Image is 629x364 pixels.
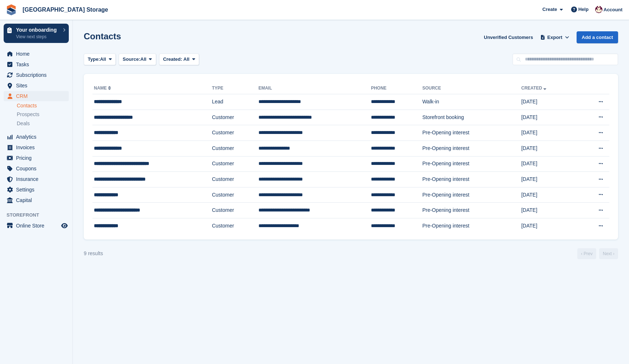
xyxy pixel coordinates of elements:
a: menu [4,221,69,231]
th: Type [212,83,258,94]
td: Customer [212,172,258,187]
span: Online Store [16,221,60,231]
span: Account [604,6,622,13]
a: Unverified Customers [481,31,536,43]
h1: Contacts [84,31,121,41]
th: Source [422,83,521,94]
a: Your onboarding View next steps [4,24,69,43]
span: Insurance [16,174,60,184]
td: Pre-Opening interest [422,156,521,172]
span: Invoices [16,142,60,153]
span: Settings [16,185,60,195]
span: Type: [88,56,100,63]
a: menu [4,163,69,174]
span: Source: [123,56,140,63]
div: 9 results [84,250,103,257]
button: Source: All [119,54,156,66]
span: Deals [17,120,30,127]
button: Export [539,31,571,43]
th: Phone [371,83,422,94]
button: Type: All [84,54,116,66]
a: menu [4,70,69,80]
td: Customer [212,125,258,141]
a: Preview store [60,221,69,230]
img: Andrew Lacey [595,6,602,13]
td: Lead [212,94,258,110]
span: Sites [16,80,60,91]
a: Deals [17,120,69,127]
span: Create [542,6,557,13]
td: [DATE] [521,156,577,172]
span: All [141,56,147,63]
td: [DATE] [521,141,577,156]
span: Help [578,6,589,13]
p: Your onboarding [16,27,59,32]
a: menu [4,59,69,70]
td: Customer [212,110,258,125]
img: stora-icon-8386f47178a22dfd0bd8f6a31ec36ba5ce8667c1dd55bd0f319d3a0aa187defe.svg [6,4,17,15]
span: Export [547,34,562,41]
a: menu [4,49,69,59]
a: Prospects [17,111,69,118]
td: Pre-Opening interest [422,172,521,187]
span: Capital [16,195,60,205]
span: Pricing [16,153,60,163]
th: Email [258,83,371,94]
td: Customer [212,141,258,156]
a: menu [4,153,69,163]
td: Customer [212,187,258,203]
span: All [100,56,106,63]
td: Pre-Opening interest [422,218,521,233]
a: Previous [577,248,596,259]
a: menu [4,195,69,205]
td: Customer [212,203,258,218]
span: Coupons [16,163,60,174]
a: Created [521,86,548,91]
td: [DATE] [521,110,577,125]
a: menu [4,91,69,101]
button: Created: All [159,54,199,66]
a: menu [4,132,69,142]
a: menu [4,142,69,153]
span: Subscriptions [16,70,60,80]
td: Customer [212,218,258,233]
a: menu [4,185,69,195]
a: menu [4,80,69,91]
p: View next steps [16,33,59,40]
a: [GEOGRAPHIC_DATA] Storage [20,4,111,16]
span: Prospects [17,111,39,118]
td: [DATE] [521,203,577,218]
td: [DATE] [521,187,577,203]
a: Add a contact [577,31,618,43]
td: Pre-Opening interest [422,125,521,141]
td: Walk-in [422,94,521,110]
td: Pre-Opening interest [422,187,521,203]
a: Next [599,248,618,259]
span: Tasks [16,59,60,70]
span: Home [16,49,60,59]
nav: Page [576,248,620,259]
a: Contacts [17,102,69,109]
span: Created: [163,56,182,62]
span: All [183,56,190,62]
span: CRM [16,91,60,101]
td: [DATE] [521,172,577,187]
td: Customer [212,156,258,172]
span: Storefront [7,211,72,219]
td: [DATE] [521,125,577,141]
span: Analytics [16,132,60,142]
a: menu [4,174,69,184]
td: [DATE] [521,218,577,233]
td: Pre-Opening interest [422,203,521,218]
td: Storefront booking [422,110,521,125]
td: Pre-Opening interest [422,141,521,156]
td: [DATE] [521,94,577,110]
a: Name [94,86,112,91]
